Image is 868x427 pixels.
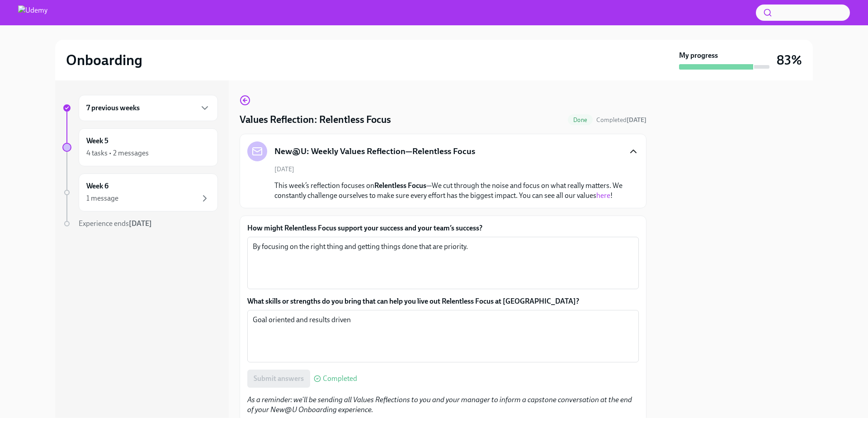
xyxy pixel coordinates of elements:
span: Completed [323,375,357,382]
span: Experience ends [79,219,152,228]
textarea: Goal oriented and results driven [253,314,633,358]
h6: Week 5 [86,136,108,146]
h5: New@U: Weekly Values Reflection—Relentless Focus [274,145,475,157]
h6: 7 previous weeks [86,103,140,113]
a: Week 54 tasks • 2 messages [62,128,218,166]
p: This week’s reflection focuses on —We cut through the noise and focus on what really matters. We ... [274,181,624,201]
strong: Relentless Focus [374,181,426,190]
div: 1 message [86,193,118,203]
em: As a reminder: we'll be sending all Values Reflections to you and your manager to inform a capsto... [247,395,632,414]
label: How might Relentless Focus support your success and your team’s success? [247,223,639,233]
span: Completed [596,116,646,124]
textarea: By focusing on the right thing and getting things done that are priority. [253,241,633,285]
img: Udemy [18,5,47,20]
label: What skills or strengths do you bring that can help you live out Relentless Focus at [GEOGRAPHIC_... [247,296,639,306]
span: Done [568,117,593,123]
strong: [DATE] [627,116,646,124]
span: October 4th, 2025 00:03 [596,116,646,124]
a: Week 61 message [62,174,218,211]
a: here [596,191,610,200]
strong: [DATE] [129,219,152,228]
div: 4 tasks • 2 messages [86,148,149,158]
strong: My progress [679,51,718,61]
div: 7 previous weeks [79,95,218,121]
h2: Onboarding [66,51,142,69]
span: [DATE] [274,165,294,174]
h4: Values Reflection: Relentless Focus [240,113,391,127]
h6: Week 6 [86,181,108,191]
h3: 83% [777,52,802,68]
